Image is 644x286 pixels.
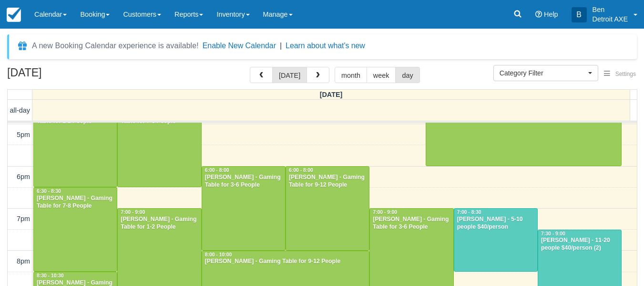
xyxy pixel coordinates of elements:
[272,67,307,83] button: [DATE]
[500,68,586,78] span: Category Filter
[121,210,145,215] span: 7:00 - 9:00
[541,231,565,236] span: 7:30 - 9:00
[373,210,397,215] span: 7:00 - 9:00
[17,215,30,222] span: 7pm
[593,14,628,24] p: Detroit AXE
[117,103,201,188] a: [PERSON_NAME] - Gaming Table for 7-8 People
[454,208,538,272] a: 7:00 - 8:30[PERSON_NAME] - 5-10 people $40/person
[493,65,598,81] button: Category Filter
[204,258,367,265] div: [PERSON_NAME] - Gaming Table for 9-12 People
[205,168,229,173] span: 6:00 - 8:00
[204,174,283,189] div: [PERSON_NAME] - Gaming Table for 3-6 People
[17,257,30,265] span: 8pm
[10,106,30,114] span: all-day
[367,67,396,83] button: week
[33,103,117,188] a: [PERSON_NAME] - Gaming Table for 1-2 People
[457,210,481,215] span: 7:00 - 8:30
[120,216,198,231] div: [PERSON_NAME] - Gaming Table for 1-2 People
[598,67,642,81] button: Settings
[36,195,114,210] div: [PERSON_NAME] - Gaming Table for 7-8 People
[17,131,30,138] span: 5pm
[535,11,542,18] i: Help
[593,5,628,14] p: Ben
[280,42,282,50] span: |
[203,41,276,51] button: Enable New Calendar
[541,237,619,252] div: [PERSON_NAME] - 11-20 people $40/person (2)
[7,8,21,22] img: checkfront-main-nav-mini-logo.png
[33,187,117,272] a: 6:30 - 8:30[PERSON_NAME] - Gaming Table for 7-8 People
[457,216,535,231] div: [PERSON_NAME] - 5-10 people $40/person
[286,166,369,251] a: 6:00 - 8:00[PERSON_NAME] - Gaming Table for 9-12 People
[286,42,365,50] a: Learn about what's new
[615,71,636,77] span: Settings
[7,67,128,85] h2: [DATE]
[205,252,232,257] span: 8:00 - 10:00
[17,173,30,180] span: 6pm
[32,40,199,52] div: A new Booking Calendar experience is available!
[37,189,61,194] span: 6:30 - 8:30
[372,216,450,231] div: [PERSON_NAME] - Gaming Table for 3-6 People
[572,7,587,22] div: B
[544,11,558,18] span: Help
[335,67,367,83] button: month
[37,273,64,278] span: 8:30 - 10:30
[395,67,419,83] button: day
[288,174,367,189] div: [PERSON_NAME] - Gaming Table for 9-12 People
[202,166,286,251] a: 6:00 - 8:00[PERSON_NAME] - Gaming Table for 3-6 People
[320,91,343,98] span: [DATE]
[289,168,313,173] span: 6:00 - 8:00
